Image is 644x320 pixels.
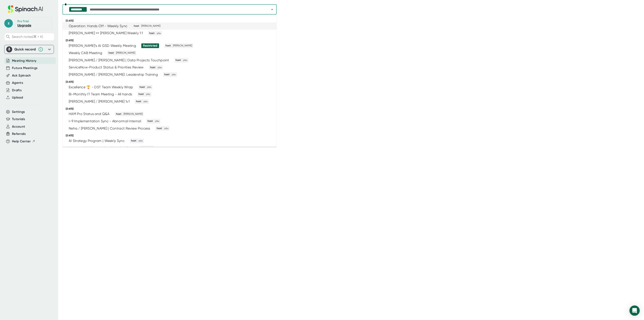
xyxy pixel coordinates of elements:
span: z [4,19,13,28]
div: [DATE] [66,39,277,42]
div: [PERSON_NAME] <> [PERSON_NAME] Weekly 1:1 [69,31,143,35]
button: Tutorials [12,117,25,122]
div: Weekly CAB Meeting [69,51,102,55]
div: [DATE] [66,19,277,22]
button: Future Meetings [12,66,37,71]
div: [PERSON_NAME] / [PERSON_NAME] | Data Projects Touchpoint [69,58,169,62]
div: Open Intercom Messenger [629,305,640,316]
span: host [133,24,140,28]
div: Neha / [PERSON_NAME] | Contract Review Process [69,126,150,131]
span: host [138,92,145,96]
button: Drafts [12,88,22,93]
span: you [145,92,151,96]
span: host [175,58,182,62]
button: Referrals [12,131,26,136]
div: ServiceNow-Product Status & Priorities Review [69,65,144,69]
div: Pro Trial [17,19,30,23]
span: host [147,119,154,123]
span: you [182,58,188,62]
button: Help Center [12,139,35,144]
button: Account [12,124,25,129]
div: [DATE] [66,80,277,84]
button: Meeting History [12,58,36,63]
div: Operation: Hands Off - Weekly Sync [69,24,127,28]
span: host [135,100,142,103]
span: host [139,85,146,89]
div: [DATE] [66,134,277,137]
button: Ask Spinach [12,73,31,78]
span: host [149,66,156,69]
div: Bi-Monthly IT Team Meeting - All hands [69,92,132,96]
div: Excellence 🏆 - DST Team Weekly Wrap [69,85,133,89]
span: host [156,127,163,130]
span: host [108,51,115,55]
span: host [115,112,122,116]
div: Restricted [143,44,157,48]
div: HAM Pro Status and Q&A [69,112,110,116]
span: host [164,73,170,77]
div: [PERSON_NAME] / [PERSON_NAME] 1v1 [69,99,130,104]
span: host [130,139,137,143]
div: [PERSON_NAME]’s AI GSD Weekly Meeting [69,44,136,48]
span: you [148,146,153,150]
div: Abnormal AI | ServiceNow Standing Sync [69,146,134,150]
div: I-9 Implementation Sync - Abnormal Internal [69,119,141,123]
button: Upload [12,95,23,100]
button: Close [269,6,275,12]
span: [PERSON_NAME] [172,44,193,48]
span: you [138,139,143,143]
span: Help Center [12,139,31,144]
span: host [149,31,155,35]
div: AI Strategy Program | Weekly Sync [69,139,125,143]
span: you [156,31,162,35]
button: Agents [12,80,23,85]
span: you [157,66,162,69]
div: Quick record [14,47,36,52]
span: you [154,119,160,123]
span: host [165,44,171,48]
span: you [143,100,148,103]
span: you [171,73,177,77]
span: Search notes (⌘ + K) [12,35,43,39]
div: [DATE] [66,107,277,111]
span: host [140,146,147,150]
span: you [146,85,152,89]
div: Quick record [6,45,52,54]
span: [PERSON_NAME] [141,24,161,28]
div: [PERSON_NAME] / [PERSON_NAME]: Leadership Training [69,72,158,77]
span: [PERSON_NAME] [115,51,136,55]
span: you [164,127,169,130]
button: Settings [12,109,25,114]
a: Upgrade [17,23,31,27]
span: [PERSON_NAME] [123,112,143,116]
